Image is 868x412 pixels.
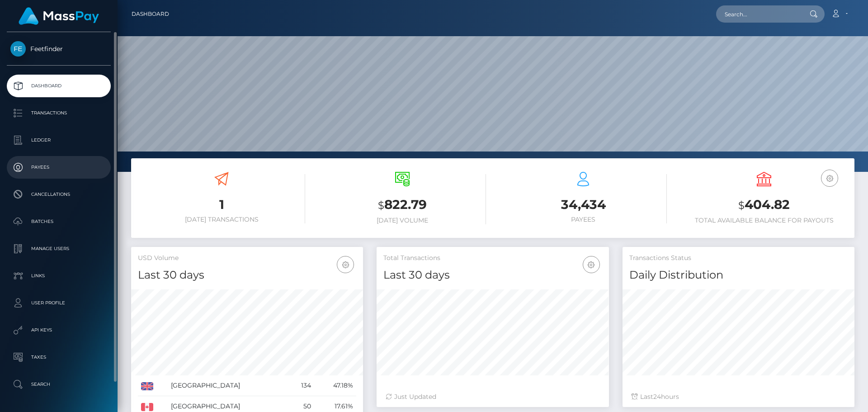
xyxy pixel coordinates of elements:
[7,319,111,341] a: API Keys
[738,199,745,212] small: $
[10,242,107,256] p: Manage Users
[7,373,111,396] a: Search
[7,129,111,152] a: Ledger
[141,403,153,411] img: CA.png
[629,254,848,263] h5: Transactions Status
[10,41,26,57] img: Feetfinder
[383,254,602,263] h5: Total Transactions
[10,350,107,364] p: Taxes
[19,7,99,25] img: MassPay Logo
[7,292,111,314] a: User Profile
[138,216,305,223] h6: [DATE] Transactions
[10,269,107,283] p: Links
[10,79,107,93] p: Dashboard
[378,199,384,212] small: $
[7,75,111,97] a: Dashboard
[7,183,111,206] a: Cancellations
[383,267,602,283] h4: Last 30 days
[319,217,486,224] h6: [DATE] Volume
[7,265,111,287] a: Links
[7,156,111,179] a: Payees
[141,382,153,390] img: GB.png
[10,323,107,337] p: API Keys
[288,375,315,396] td: 134
[314,375,356,396] td: 47.18%
[10,106,107,120] p: Transactions
[653,393,661,401] span: 24
[10,188,107,201] p: Cancellations
[386,392,599,402] div: Just Updated
[10,296,107,310] p: User Profile
[10,133,107,147] p: Ledger
[138,267,356,283] h4: Last 30 days
[7,45,111,53] span: Feetfinder
[132,5,169,24] a: Dashboard
[7,346,111,369] a: Taxes
[716,5,801,23] input: Search...
[632,392,845,402] div: Last hours
[10,378,107,391] p: Search
[500,216,667,223] h6: Payees
[10,215,107,228] p: Batches
[319,196,486,214] h3: 822.79
[138,196,305,213] h3: 1
[500,196,667,213] h3: 34,434
[138,254,356,263] h5: USD Volume
[7,102,111,124] a: Transactions
[7,237,111,260] a: Manage Users
[680,196,848,214] h3: 404.82
[629,267,848,283] h4: Daily Distribution
[680,217,848,224] h6: Total Available Balance for Payouts
[168,375,288,396] td: [GEOGRAPHIC_DATA]
[10,161,107,174] p: Payees
[7,210,111,233] a: Batches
